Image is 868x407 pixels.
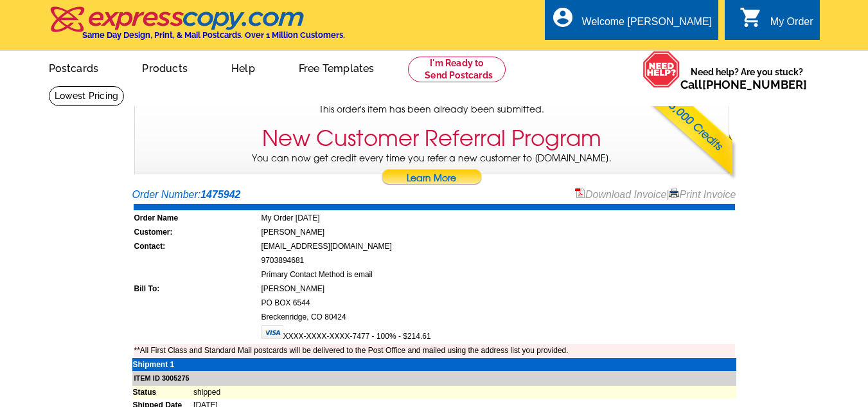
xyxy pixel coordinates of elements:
[261,325,283,339] img: visa.gif
[702,78,807,91] a: [PHONE_NUMBER]
[49,15,345,40] a: Same Day Design, Print, & Mail Postcards. Over 1 Million Customers.
[261,311,735,323] td: Breckenridge, CO 80424
[261,212,735,224] td: My Order [DATE]
[261,296,735,309] td: PO BOX 6544
[211,52,276,82] a: Help
[261,240,735,253] td: [EMAIL_ADDRESS][DOMAIN_NAME]
[642,51,680,88] img: help
[680,66,813,91] span: Need help? Are you stuck?
[261,268,735,281] td: Primary Contact Method is email
[261,226,735,239] td: [PERSON_NAME]
[134,212,260,224] td: Order Name
[132,371,736,386] td: ITEM ID 3005275
[132,358,193,371] td: Shipment 1
[770,16,813,34] div: My Order
[121,52,208,82] a: Products
[261,254,735,267] td: 9703894681
[319,103,544,116] span: This order's item has been already been submitted.
[278,52,395,82] a: Free Templates
[669,188,679,198] img: small-print-icon.gif
[132,386,193,399] td: Status
[261,282,735,295] td: [PERSON_NAME]
[134,226,260,239] td: Customer:
[381,169,483,188] a: Learn More
[134,282,260,295] td: Bill To:
[680,78,807,91] span: Call
[551,6,574,29] i: account_circle
[82,30,345,40] h4: Same Day Design, Print, & Mail Postcards. Over 1 Million Customers.
[740,6,763,29] i: shopping_cart
[132,187,736,203] div: Order Number:
[261,325,735,343] td: XXXX-XXXX-XXXX-7477 - 100% - $214.61
[575,187,736,203] div: |
[134,344,735,357] td: **All First Class and Standard Mail postcards will be delivered to the Post Office and mailed usi...
[28,52,120,82] a: Postcards
[582,16,712,34] div: Welcome [PERSON_NAME]
[193,386,736,399] td: shipped
[135,152,729,188] p: You can now get credit every time you refer a new customer to [DOMAIN_NAME].
[200,189,240,200] strong: 1475942
[575,189,666,200] a: Download Invoice
[575,188,585,198] img: small-pdf-icon.gif
[669,189,736,200] a: Print Invoice
[134,240,260,253] td: Contact:
[740,14,813,30] a: shopping_cart My Order
[262,125,601,152] h3: New Customer Referral Program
